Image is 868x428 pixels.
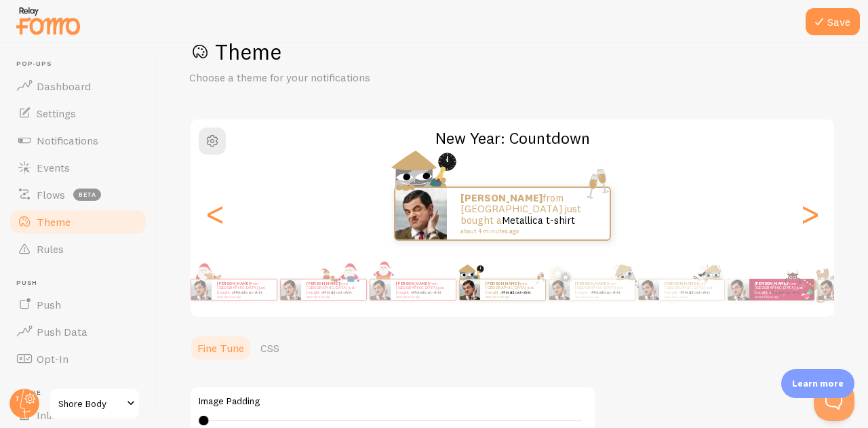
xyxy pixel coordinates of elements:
img: Fomo [639,279,659,300]
span: Opt-In [37,352,68,366]
strong: [PERSON_NAME] [396,281,429,286]
a: Dashboard [8,73,148,100]
a: Events [8,154,148,181]
a: Push Data [8,318,148,345]
p: from [GEOGRAPHIC_DATA] just bought a [665,281,719,298]
h1: Theme [189,38,835,66]
span: beta [73,189,101,201]
strong: [PERSON_NAME] [575,281,608,286]
span: Push [37,298,61,311]
a: Push [8,291,148,318]
a: Shore Body [49,387,140,420]
img: Fomo [281,279,301,300]
strong: [PERSON_NAME] [755,281,787,286]
img: Fomo [370,279,391,300]
a: Metallica t-shirt [323,290,353,295]
img: Fomo [549,279,570,300]
img: fomo-relay-logo-orange.svg [14,3,82,38]
a: Opt-In [8,345,148,372]
a: Metallica t-shirt [502,290,532,295]
a: Settings [8,100,148,127]
span: Notifications [37,134,98,147]
small: about 4 minutes ago [665,295,717,298]
a: Flows beta [8,181,148,208]
span: Events [37,161,70,174]
p: from [GEOGRAPHIC_DATA] just bought a [575,281,629,298]
a: Metallica t-shirt [413,290,442,295]
p: Choose a theme for your notifications [189,70,515,85]
iframe: Help Scout Beacon - Open [814,381,854,421]
small: about 4 minutes ago [575,295,628,298]
a: Notifications [8,127,148,154]
strong: [PERSON_NAME] [460,191,542,204]
p: from [GEOGRAPHIC_DATA] just bought a [755,281,809,298]
span: Shore Body [58,395,123,412]
label: Image Padding [199,395,587,408]
small: about 4 minutes ago [396,295,449,298]
span: Settings [37,106,76,120]
a: CSS [252,334,288,362]
div: Previous slide [207,165,223,262]
p: from [GEOGRAPHIC_DATA] just bought a [396,281,450,298]
p: from [GEOGRAPHIC_DATA] just bought a [307,281,361,298]
small: about 4 minutes ago [486,295,538,298]
small: about 4 minutes ago [307,295,359,298]
span: Theme [37,215,71,229]
h2: New Year: Countdown [191,128,834,149]
a: Theme [8,208,148,235]
a: Fine Tune [189,334,252,362]
span: Pop-ups [16,60,148,69]
span: Push [16,279,148,288]
span: Push Data [37,325,87,338]
a: Metallica t-shirt [502,214,575,227]
a: Metallica t-shirt [771,290,800,295]
span: Rules [37,242,64,256]
strong: [PERSON_NAME] [217,281,250,286]
small: about 4 minutes ago [217,295,270,298]
p: Learn more [792,377,844,390]
strong: [PERSON_NAME] [307,281,339,286]
p: from [GEOGRAPHIC_DATA] just bought a [217,281,271,298]
span: Flows [37,188,65,201]
span: Dashboard [37,79,91,93]
small: about 4 minutes ago [460,228,592,235]
p: from [GEOGRAPHIC_DATA] just bought a [460,193,596,235]
img: Fomo [191,279,212,300]
img: Fomo [460,279,480,300]
strong: [PERSON_NAME] [665,281,697,286]
a: Metallica t-shirt [592,290,621,295]
div: Learn more [781,369,854,398]
a: Rules [8,235,148,262]
strong: [PERSON_NAME] [486,281,518,286]
small: about 4 minutes ago [755,295,808,298]
a: Metallica t-shirt [682,290,711,295]
div: Next slide [802,165,818,262]
img: Fomo [395,188,447,239]
img: Fomo [728,279,749,300]
p: from [GEOGRAPHIC_DATA] just bought a [486,281,540,298]
a: Metallica t-shirt [234,290,263,295]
